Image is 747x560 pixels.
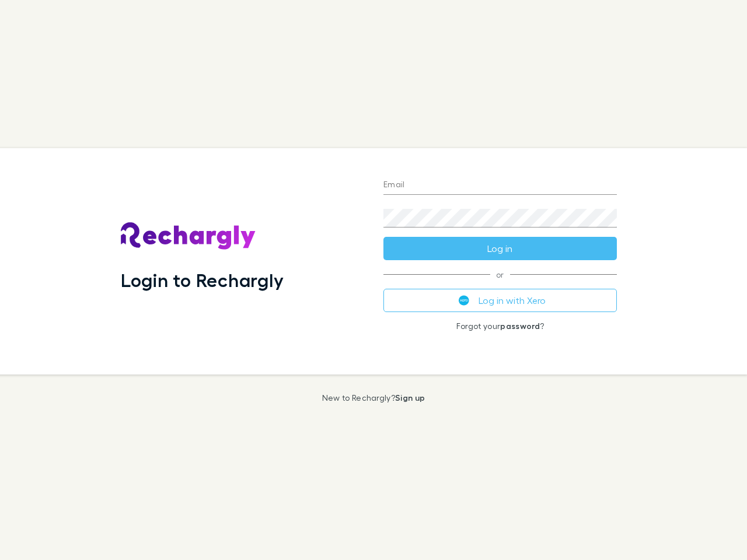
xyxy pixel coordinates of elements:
a: password [500,321,540,331]
button: Log in with Xero [383,289,617,312]
p: New to Rechargly? [322,393,425,402]
h1: Login to Rechargly [121,269,284,291]
span: or [383,274,617,275]
img: Xero's logo [459,295,469,306]
img: Rechargly's Logo [121,222,256,250]
a: Sign up [395,393,425,402]
p: Forgot your ? [383,321,617,331]
button: Log in [383,237,617,260]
